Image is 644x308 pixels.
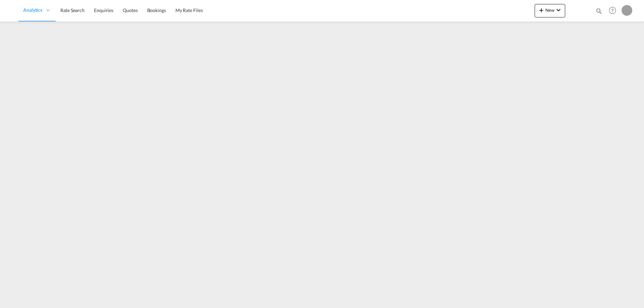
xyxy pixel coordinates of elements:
md-icon: icon-magnify [595,7,603,15]
span: Rate Search [60,7,85,13]
md-icon: icon-plus 400-fg [537,6,545,14]
div: Help [607,5,622,17]
span: Help [607,5,618,16]
md-icon: icon-chevron-down [554,6,562,14]
span: Quotes [123,7,138,13]
span: New [537,7,562,13]
span: Enquiries [94,7,113,13]
span: Bookings [147,7,166,13]
button: icon-plus 400-fgNewicon-chevron-down [535,4,565,17]
span: My Rate Files [175,7,203,13]
div: icon-magnify [595,7,603,17]
span: Analytics [23,7,42,13]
